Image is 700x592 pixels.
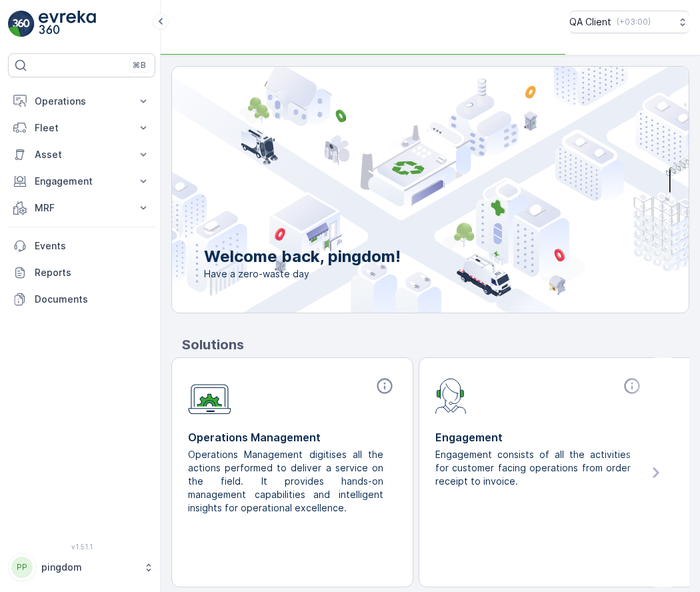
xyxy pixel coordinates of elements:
a: Documents [8,286,155,313]
button: Fleet [8,115,155,141]
p: Reports [35,266,150,279]
p: Engagement [35,175,129,188]
p: Engagement consists of all the activities for customer facing operations from order receipt to in... [435,448,633,488]
img: logo [8,11,35,37]
img: module-icon [188,377,231,415]
button: Asset [8,141,155,168]
button: Operations [8,88,155,115]
a: Reports [8,259,155,286]
span: Have a zero-waste day [204,267,401,281]
p: ⌘B [133,60,146,71]
span: v 1.51.1 [8,543,155,551]
p: QA Client [569,15,611,29]
img: city illustration [112,67,689,313]
button: Engagement [8,168,155,195]
p: Engagement [435,429,644,445]
p: Operations Management digitises all the actions performed to deliver a service on the field. It p... [188,448,386,515]
p: Welcome back, pingdom! [204,246,401,267]
p: Documents [35,293,150,306]
button: QA Client(+03:00) [569,11,689,33]
button: MRF [8,195,155,221]
p: MRF [35,201,129,215]
img: module-icon [435,377,467,414]
a: Events [8,233,155,259]
p: Fleet [35,121,129,135]
div: PP [11,557,33,578]
p: pingdom [41,561,137,574]
p: Solutions [182,335,689,355]
button: PPpingdom [8,553,155,581]
p: Events [35,239,150,253]
p: Asset [35,148,129,161]
p: ( +03:00 ) [617,17,651,27]
p: Operations [35,95,129,108]
img: logo_light-DOdMpM7g.png [39,11,96,37]
p: Operations Management [188,429,397,445]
